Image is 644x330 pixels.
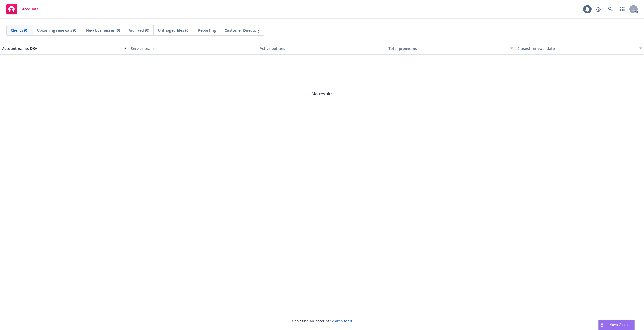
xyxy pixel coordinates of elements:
span: New businesses (0) [86,28,120,33]
span: Nova Assist [609,322,630,327]
span: Archived (0) [129,28,149,33]
span: Customer Directory [225,28,260,33]
button: Total premiums [386,42,515,55]
a: Report a Bug [593,4,604,14]
button: Nova Assist [598,320,635,330]
span: Reporting [198,28,216,33]
a: Switch app [617,4,628,14]
span: Clients (0) [11,28,28,33]
button: Active policies [258,42,386,55]
span: Accounts [22,7,39,11]
a: Search for it [331,318,352,323]
a: Search [605,4,616,14]
button: Closest renewal date [515,42,644,55]
div: Active policies [260,46,384,51]
button: Service team [129,42,258,55]
div: Service team [131,46,256,51]
span: Untriaged files (0) [158,28,189,33]
div: Account name, DBA [2,46,121,51]
span: Can't find an account? [292,318,352,324]
div: Drag to move [599,320,605,330]
div: Total premiums [388,46,507,51]
div: Closest renewal date [517,46,636,51]
span: Upcoming renewals (0) [37,28,77,33]
a: Accounts [4,2,41,17]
